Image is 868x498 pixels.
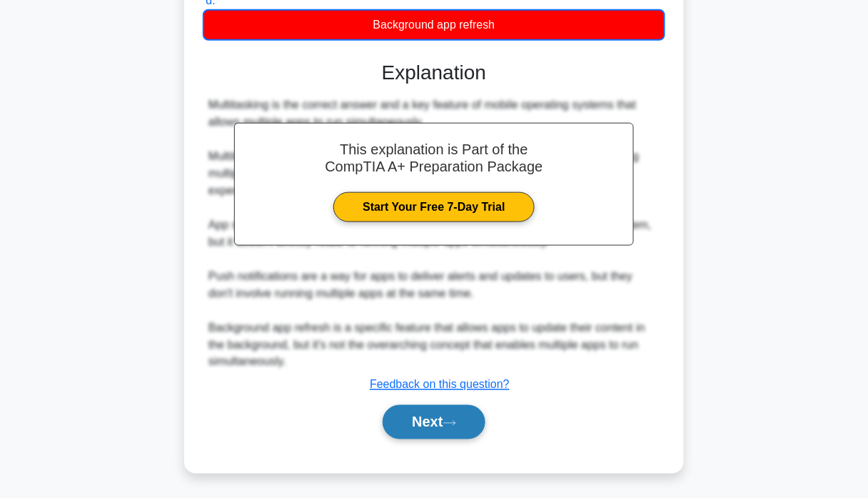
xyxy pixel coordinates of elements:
div: Multitasking is the correct answer and a key feature of mobile operating systems that allows mult... [208,96,660,371]
a: Start Your Free 7-Day Trial [333,192,534,222]
button: Next [383,405,485,439]
div: Background app refresh [203,9,665,41]
h3: Explanation [211,61,657,85]
a: Feedback on this question? [370,379,510,391]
